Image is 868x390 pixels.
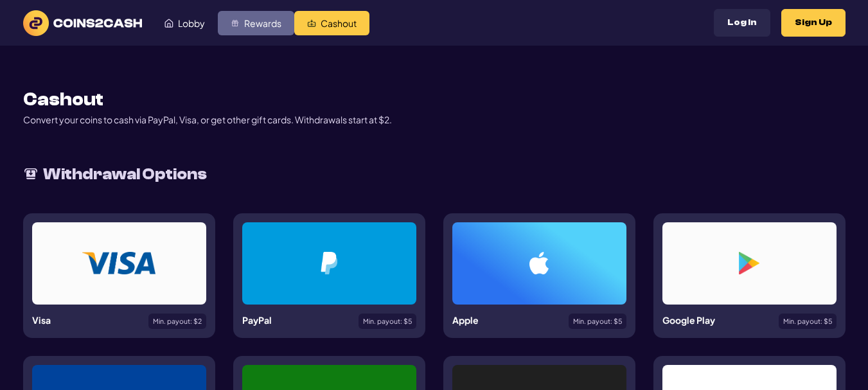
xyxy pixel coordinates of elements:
[363,318,412,325] span: Min. payout: $ 5
[452,314,479,326] span: Apple
[231,19,240,28] img: Rewards
[321,19,357,28] span: Cashout
[153,318,202,325] span: Min. payout: $ 2
[23,10,142,36] img: logo text
[23,166,39,182] img: withdrawLogo
[307,19,316,28] img: Cashout
[244,19,281,28] span: Rewards
[23,113,392,127] p: Convert your coins to cash via PayPal, Visa, or get other gift cards. Withdrawals start at $2.
[573,318,622,325] span: Min. payout: $ 5
[714,9,770,37] button: Log In
[294,11,369,35] a: Cashout
[529,252,549,274] img: Payment Method
[321,252,338,274] img: Payment Method
[739,252,759,274] img: Payment Method
[32,314,51,326] span: Visa
[152,11,218,35] a: Lobby
[164,19,173,28] img: Lobby
[662,314,715,326] span: Google Play
[218,11,294,35] a: Rewards
[82,252,155,274] img: Payment Method
[23,91,103,109] h1: Cashout
[178,19,205,28] span: Lobby
[781,9,846,37] button: Sign Up
[242,314,272,326] span: PayPal
[43,163,207,186] h2: Withdrawal Options
[783,318,832,325] span: Min. payout: $ 5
